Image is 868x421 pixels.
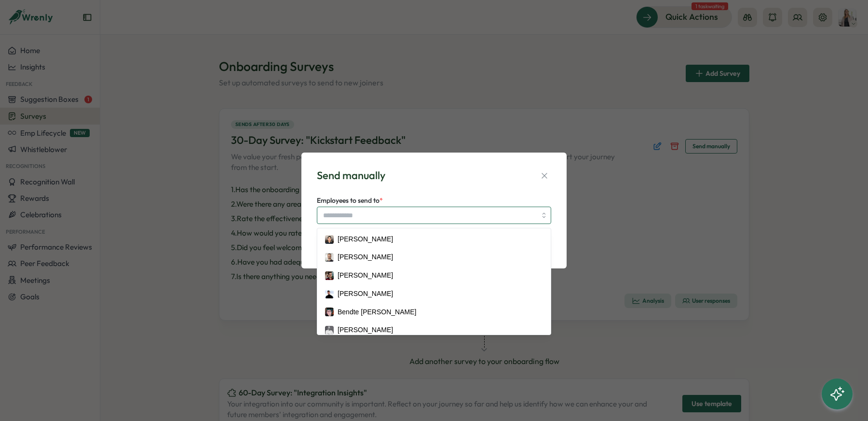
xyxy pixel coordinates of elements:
div: [PERSON_NAME] [338,325,393,336]
div: Bendte [PERSON_NAME] [338,307,416,318]
img: Ben Deger [325,290,334,298]
img: Benjamin Wollmer [325,326,334,335]
div: [PERSON_NAME] [338,234,393,245]
div: Send manually [317,168,385,183]
div: [PERSON_NAME] [338,289,393,299]
img: Bendte Wehner [325,308,334,316]
img: Andrea Verlicchi [325,253,334,262]
div: [PERSON_NAME] [338,270,393,281]
div: [PERSON_NAME] [338,252,393,263]
img: Alex Tornero [325,235,334,244]
label: Employees to send to [317,196,383,206]
img: Artur Lerm [325,271,334,280]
